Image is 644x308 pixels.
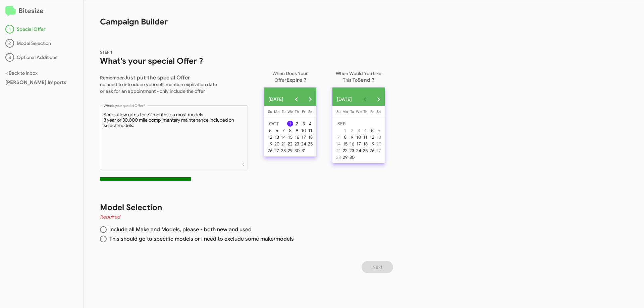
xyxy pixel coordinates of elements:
[375,147,382,154] button: September 27, 2025
[274,141,280,147] div: 20
[287,134,293,140] button: October 15, 2025
[349,147,355,153] div: 23
[307,127,313,133] div: 11
[280,140,287,147] button: October 21, 2025
[376,147,382,153] div: 27
[362,147,368,153] div: 25
[280,134,286,140] div: 14
[342,140,348,147] button: September 15, 2025
[302,109,305,114] span: Fr
[5,70,38,76] a: < Back to inbox
[376,127,382,133] div: 6
[332,67,385,83] p: When Would You Like This To
[362,261,393,273] button: Next
[264,93,290,106] button: Choose month and year
[335,154,341,160] div: 28
[294,134,300,140] div: 16
[362,127,368,133] div: 4
[335,154,342,161] button: September 28, 2025
[268,109,272,114] span: Su
[293,147,300,154] button: October 30, 2025
[336,109,340,114] span: Su
[348,127,355,134] button: September 2, 2025
[267,147,273,153] div: 26
[376,134,382,140] div: 13
[337,93,352,105] span: [DATE]
[294,141,300,147] div: 23
[308,109,312,114] span: Sa
[280,127,286,133] div: 7
[287,127,293,134] button: October 8, 2025
[348,154,355,161] button: September 30, 2025
[294,147,300,153] div: 30
[342,154,348,161] button: September 29, 2025
[293,120,300,127] button: October 2, 2025
[369,147,375,154] button: September 26, 2025
[372,261,382,273] span: Next
[307,134,313,140] div: 18
[335,141,341,147] div: 14
[307,140,314,147] button: October 25, 2025
[375,140,382,147] button: September 20, 2025
[124,74,190,81] span: Just put the special Offer
[356,109,362,114] span: We
[369,147,375,153] div: 26
[107,226,252,233] span: Include all Make and Models, please - both new and used
[287,134,293,140] div: 15
[335,140,342,147] button: September 14, 2025
[5,25,14,34] div: 1
[267,134,273,140] button: October 12, 2025
[342,154,348,160] div: 29
[307,121,313,127] div: 4
[307,134,314,140] button: October 18, 2025
[356,141,362,147] div: 17
[356,127,362,133] div: 3
[273,134,280,140] button: October 13, 2025
[363,109,367,114] span: Th
[287,120,293,127] button: October 1, 2025
[362,140,369,147] button: September 18, 2025
[273,140,280,147] button: October 20, 2025
[342,147,348,154] button: September 22, 2025
[100,56,248,66] h1: What's your special Offer ?
[293,140,300,147] button: October 23, 2025
[267,147,273,154] button: October 26, 2025
[274,134,280,140] div: 13
[349,154,355,160] div: 30
[5,53,14,62] div: 3
[356,134,362,140] div: 10
[307,141,313,147] div: 25
[273,147,280,154] button: October 27, 2025
[294,127,300,133] div: 9
[301,127,307,133] div: 10
[300,120,307,127] button: October 3, 2025
[342,134,348,140] button: September 8, 2025
[376,141,382,147] div: 20
[303,93,317,106] button: Next month
[274,147,280,153] div: 27
[342,109,348,114] span: Mo
[107,236,294,242] span: This should go to specific models or I need to exclude some make/models
[280,147,287,154] button: October 28, 2025
[287,140,293,147] button: October 22, 2025
[349,127,355,133] div: 2
[362,134,368,140] div: 11
[370,109,374,114] span: Fr
[301,141,307,147] div: 24
[267,127,273,134] button: October 5, 2025
[267,127,273,133] div: 5
[267,134,273,140] div: 12
[84,0,396,27] h1: Campaign Builder
[307,127,314,134] button: October 11, 2025
[287,147,293,154] button: October 29, 2025
[375,134,382,140] button: September 13, 2025
[300,127,307,134] button: October 10, 2025
[369,134,375,140] div: 12
[5,25,78,34] div: Special Offer
[264,67,316,83] p: When Does Your Offer
[342,127,348,134] button: September 1, 2025
[287,109,293,114] span: We
[362,134,369,140] button: September 11, 2025
[280,127,287,134] button: October 7, 2025
[280,141,286,147] div: 21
